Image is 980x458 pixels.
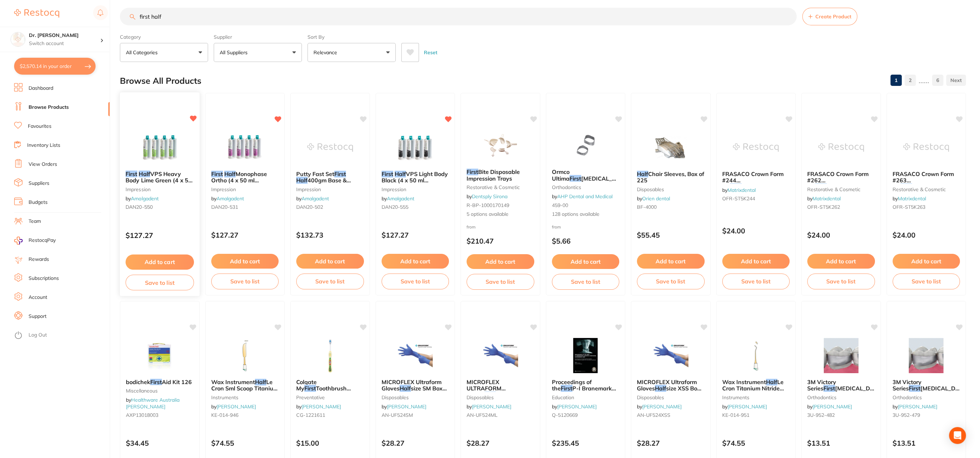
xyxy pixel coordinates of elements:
[722,379,790,392] b: Wax Instrument Half Le Cron Titanium Nitride Carver
[467,412,498,418] span: AN-UF524ML
[29,237,56,244] span: RestocqPay
[126,204,153,210] span: DAN20-550
[893,385,969,418] span: [MEDICAL_DATA] Bands, 952-479, Lower, Right, Size 39+, Standard, Contoured, Regular, 1-Pack
[211,395,279,400] small: instruments
[467,193,507,200] span: by
[162,378,192,385] span: Aid Kit 126
[812,403,852,410] a: [PERSON_NAME]
[224,170,236,177] em: Half
[308,34,396,40] label: Sort By
[302,195,329,202] a: Amalgadent
[722,274,790,289] button: Save to list
[552,184,620,190] small: orthodontics
[126,170,194,183] b: First Half VPS Heavy Body Lime Green (4 x 50 ml Cartridges)
[893,395,960,400] small: orthodontics
[722,403,767,410] span: by
[893,403,937,410] span: by
[637,170,648,177] em: Half
[807,439,875,447] p: $13.51
[893,254,960,269] button: Add to cart
[126,397,179,409] a: Healthware Australia [PERSON_NAME]
[903,338,949,373] img: 3M Victory Series First Molar Bands, 952-479, Lower, Right, Size 39+, Standard, Contoured, Regula...
[211,274,279,289] button: Save to list
[126,231,194,239] p: $127.27
[126,412,158,418] span: AXP13018003
[296,403,341,410] span: by
[722,171,790,184] b: FRASACO Crown Form #244 (5) First Premolar Upper Left
[807,204,840,210] span: OFR-ST5K262
[296,171,364,184] b: Putty Fast Set First Half 400gm Base & 400gm Catalyst
[903,130,949,165] img: FRASACO Crown Form #263 (5) First Molar Upper Left
[893,187,960,192] small: restorative & cosmetic
[126,388,194,394] small: Miscellaneous
[818,130,864,165] img: FRASACO Crown Form #262 (5) First Molar Upper Left
[552,211,620,218] span: 128 options available
[807,170,869,190] span: FRASACO Crown Form #262 (5)
[637,439,705,447] p: $28.27
[382,395,449,400] small: disposables
[637,254,705,269] button: Add to cart
[893,378,921,392] span: 3M Victory Series
[296,379,364,392] b: Colgate My First Toothbrush Smiles 0-2 yrs x 8
[552,378,592,392] span: Proceedings of the
[126,195,159,202] span: by
[728,403,767,410] a: [PERSON_NAME]
[255,378,266,385] em: Half
[818,338,864,373] img: 3M Victory Series First Molar Bands, 952-482, Lower, Right, Size 41, Standard, Contoured, Regular...
[29,275,59,282] a: Subscriptions
[807,379,875,392] b: 3M Victory Series First Molar Bands, 952-482, Lower, Right, Size 41, Standard, Contoured, Regular...
[562,338,608,373] img: Proceedings of the First P-I Branemark Scientific Symposium
[14,237,56,245] a: RestocqPay
[637,412,670,418] span: AN-UF524XSS
[637,385,701,398] span: size XSS Box of 300
[27,142,60,149] a: Inventory Lists
[211,379,279,392] b: Wax Instrument Half Le Cron Sml Scoop Titanium Nitr Carver
[131,195,159,202] a: Amalgadent
[815,183,827,190] em: First
[467,391,534,405] span: size ML Box of 300
[296,439,364,447] p: $15.00
[126,186,194,192] small: impression
[29,104,69,111] a: Browse Products
[120,43,208,62] button: All Categories
[467,211,534,218] span: 5 options available
[642,403,682,410] a: [PERSON_NAME]
[387,195,414,202] a: Amalgadent
[211,170,267,190] span: Monophase Ortho (4 x 50 ml Cartridges)
[893,170,954,190] span: FRASACO Crown Form #263 (5)
[815,14,851,19] span: Create Product
[648,130,694,165] img: Half Chair Sleeves, Box of 225
[552,379,620,392] b: Proceedings of the First P-I Branemark Scientific Symposium
[422,43,439,62] button: Reset
[382,254,449,269] button: Add to cart
[467,395,534,400] small: disposables
[807,183,875,197] span: [MEDICAL_DATA] Upper Left
[807,385,883,418] span: [MEDICAL_DATA] Bands, 952-482, Lower, Right, Size 41, Standard, Contoured, Regular, 1-Pack
[382,439,449,447] p: $28.27
[11,32,25,46] img: Dr. Kim Carr
[722,412,749,418] span: KE-014-951
[126,170,193,190] span: VPS Heavy Body Lime Green (4 x 50 ml Cartridges)
[29,40,100,47] p: Switch account
[29,32,100,39] h4: Dr. Kim Carr
[467,169,534,182] b: First Bite Disposable Impression Trays
[485,391,496,399] em: Half
[477,128,523,163] img: First Bite Disposable Impression Trays
[211,439,279,447] p: $74.55
[823,385,835,392] em: First
[467,168,520,182] span: Bite Disposable Impression Trays
[637,231,705,239] p: $55.45
[552,385,616,398] span: P-I Branemark Scientific Symposium
[893,439,960,447] p: $13.51
[139,170,150,177] em: Half
[898,195,926,202] a: Matrixdental
[29,294,47,301] a: Account
[552,168,570,182] span: Ormco Ultima
[807,274,875,289] button: Save to list
[893,195,926,202] span: by
[467,202,509,208] span: R-BP-1000170149
[893,204,925,210] span: OFR-ST5K263
[467,403,511,410] span: by
[296,177,308,184] em: Half
[637,395,705,400] small: disposables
